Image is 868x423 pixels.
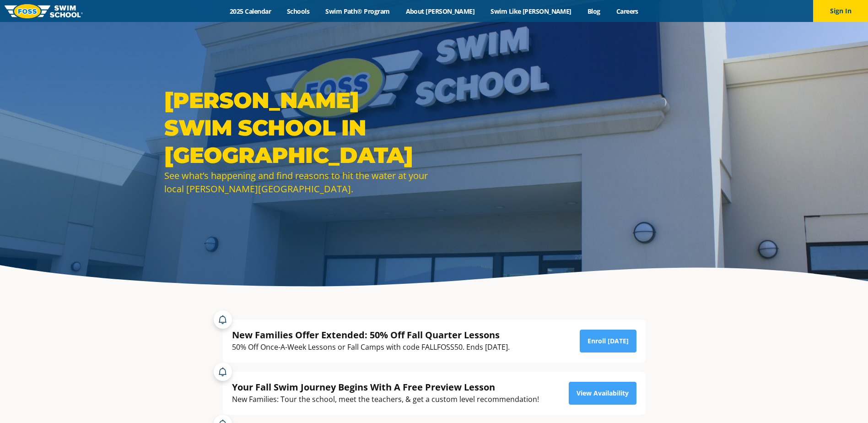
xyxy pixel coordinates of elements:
a: Enroll [DATE] [580,330,636,352]
div: New Families Offer Extended: 50% Off Fall Quarter Lessons [232,329,510,341]
div: 50% Off Once-A-Week Lessons or Fall Camps with code FALLFOSS50. Ends [DATE]. [232,341,510,353]
a: Careers [608,7,646,16]
div: New Families: Tour the school, meet the teachers, & get a custom level recommendation! [232,393,539,406]
a: Swim Path® Program [318,7,398,16]
a: About [PERSON_NAME] [398,7,483,16]
img: FOSS Swim School Logo [5,4,83,18]
a: Blog [579,7,608,16]
div: See what’s happening and find reasons to hit the water at your local [PERSON_NAME][GEOGRAPHIC_DATA]. [164,169,430,195]
a: 2025 Calendar [222,7,279,16]
h1: [PERSON_NAME] Swim School in [GEOGRAPHIC_DATA] [164,87,430,169]
div: Your Fall Swim Journey Begins With A Free Preview Lesson [232,381,539,393]
a: Schools [279,7,318,16]
a: Swim Like [PERSON_NAME] [483,7,580,16]
a: View Availability [569,382,636,405]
